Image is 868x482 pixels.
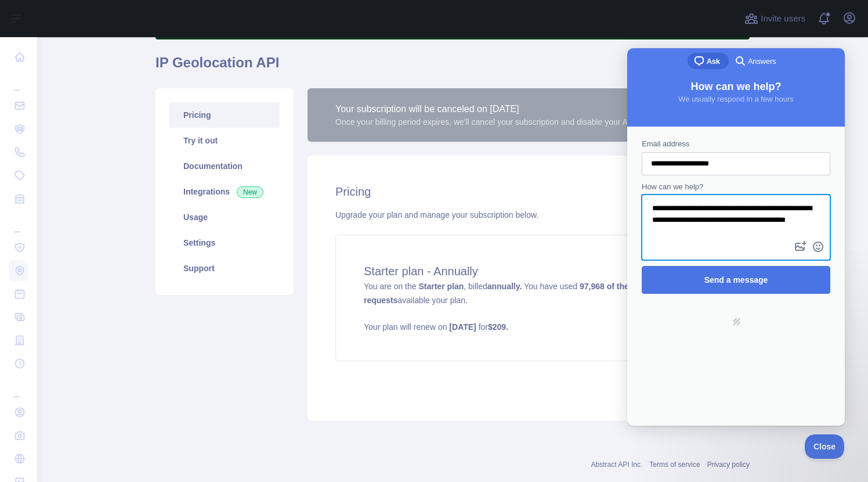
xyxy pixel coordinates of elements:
div: ... [9,211,28,235]
div: ... [9,376,28,400]
strong: Starter plan [418,282,464,291]
a: Pricing [169,102,280,128]
a: Usage [169,204,280,230]
a: Settings [169,230,280,256]
span: New [237,186,263,198]
a: Integrations New [169,179,280,204]
h4: Starter plan - Annually [364,263,693,279]
iframe: Help Scout Beacon - Close [805,434,845,459]
a: Try it out [169,128,280,153]
a: Support [169,256,280,281]
div: Your subscription will be canceled on [DATE] [335,102,657,116]
a: Documentation [169,153,280,179]
h1: IP Geolocation API [155,53,750,81]
a: Privacy policy [707,461,750,469]
iframe: Help Scout Beacon - Live Chat, Contact Form, and Knowledge Base [627,48,845,426]
p: Your plan will renew on for [364,321,693,333]
span: Invite users [761,12,805,26]
div: Once your billing period expires, we'll cancel your subscription and disable your API keys. [335,116,657,128]
span: You are on the , billed You have used available your plan. [364,282,693,333]
div: Upgrade your plan and manage your subscription below. [335,209,722,221]
strong: annually. [487,282,522,291]
h2: Pricing [335,184,722,200]
div: ... [9,70,28,93]
a: Terms of service [649,461,700,469]
strong: [DATE] [449,322,476,332]
strong: $ 209 . [488,322,508,332]
a: Abstract API Inc. [591,461,643,469]
button: Invite users [742,9,808,28]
